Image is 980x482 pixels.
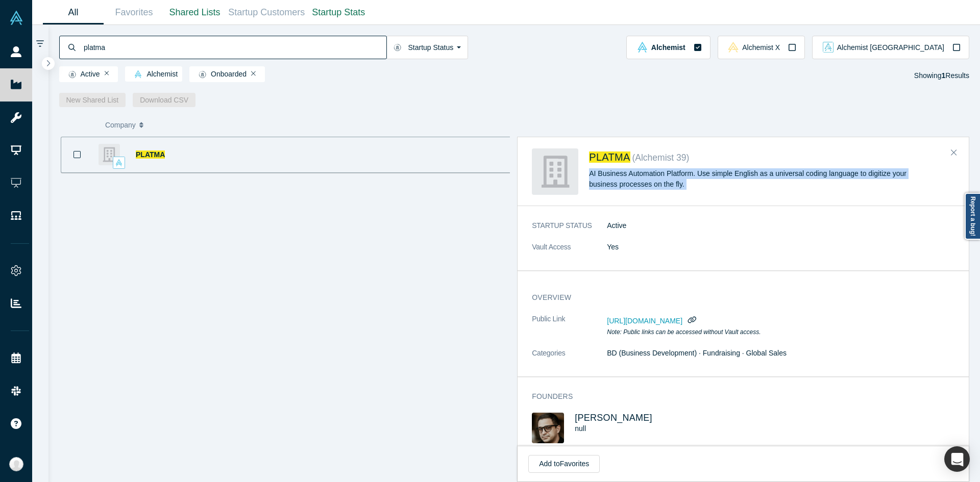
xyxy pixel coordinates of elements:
[607,317,682,325] span: [URL][DOMAIN_NAME]
[942,71,946,80] strong: 1
[99,144,120,165] img: PLATMA's Logo
[718,36,805,59] button: alchemistx Vault LogoAlchemist X
[199,70,206,79] img: Startup status
[532,413,564,443] img: Maksym Prokhorov's Profile Image
[130,70,178,79] span: Alchemist
[589,168,929,190] div: AI Business Automation Platform. Use simple English as a universal coding language to digitize yo...
[68,70,76,79] img: Startup status
[9,11,23,25] img: Alchemist Vault Logo
[394,43,401,52] img: Startup status
[946,145,962,161] button: Close
[225,1,308,24] a: Startup Customers
[607,349,787,357] span: BD (Business Development) · Fundraising · Global Sales
[728,42,739,53] img: alchemistx Vault Logo
[9,457,23,471] img: Anna Sanchez's Account
[651,44,685,51] span: Alchemist
[532,391,948,402] h3: Founders
[251,70,256,77] button: Remove Filter
[386,36,469,59] button: Startup Status
[43,1,104,24] a: All
[607,328,761,336] em: Note: Public links can be accessed without Vault access.
[532,242,607,263] dt: Vault Access
[115,159,122,166] img: alchemist Vault Logo
[105,114,136,136] span: Company
[532,292,948,303] h3: overview
[59,93,126,107] button: New Shared List
[136,150,165,159] a: PLATMA
[532,148,578,195] img: PLATMA's Logo
[626,36,710,59] button: alchemist Vault LogoAlchemist
[575,413,652,423] a: [PERSON_NAME]
[134,70,142,78] img: alchemist Vault Logo
[589,151,630,163] a: PLATMA
[965,193,980,240] a: Report a bug!
[632,153,689,163] small: ( Alchemist 39 )
[528,455,600,473] button: Add toFavorites
[105,70,109,77] button: Remove Filter
[164,1,225,24] a: Shared Lists
[837,44,944,51] span: Alchemist [GEOGRAPHIC_DATA]
[194,70,247,79] span: Onboarded
[914,71,969,80] span: Showing Results
[607,242,962,252] dd: Yes
[742,44,780,51] span: Alchemist X
[133,93,195,107] button: Download CSV
[532,220,607,242] dt: STARTUP STATUS
[575,424,586,433] span: null
[105,114,180,136] button: Company
[607,220,962,231] dd: Active
[64,70,100,79] span: Active
[61,137,93,172] button: Bookmark
[823,42,834,53] img: alchemist_aj Vault Logo
[532,348,607,369] dt: Categories
[104,1,164,24] a: Favorites
[83,35,386,59] input: Search by company name, class, customer, one-liner or category
[637,42,648,53] img: alchemist Vault Logo
[812,36,969,59] button: alchemist_aj Vault LogoAlchemist [GEOGRAPHIC_DATA]
[308,1,369,24] a: Startup Stats
[532,314,565,324] span: Public Link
